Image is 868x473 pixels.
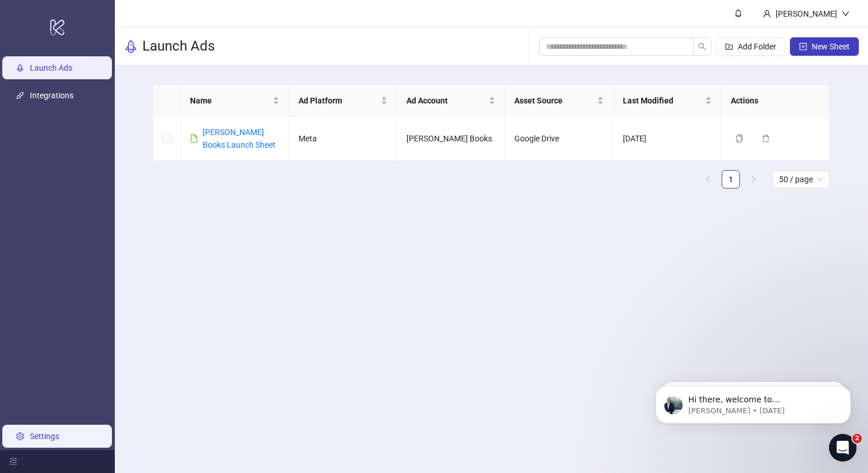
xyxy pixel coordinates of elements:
li: 1 [722,170,740,189]
span: left [704,175,711,182]
span: Name [190,94,270,107]
span: bell [734,9,742,17]
iframe: Intercom live chat [829,434,857,462]
button: Add Folder [716,37,785,56]
th: Actions [722,85,830,117]
span: copy [735,134,743,143]
th: Asset Source [505,85,613,117]
td: Meta [289,117,397,161]
span: down [842,10,850,18]
td: Google Drive [505,117,613,161]
iframe: Intercom notifications message [638,362,868,442]
span: 2 [852,434,862,443]
span: rocket [124,40,138,53]
td: [PERSON_NAME] Books [397,117,505,161]
li: Previous Page [699,170,717,189]
span: delete [762,134,770,143]
a: [PERSON_NAME] Books Launch Sheet [203,128,276,149]
li: Next Page [745,170,763,189]
th: Last Modified [614,85,722,117]
span: Add Folder [738,42,776,51]
span: menu-fold [9,457,17,466]
a: Launch Ads [30,63,72,72]
div: Page Size [772,170,830,189]
th: Ad Platform [289,85,397,117]
span: user [763,10,771,18]
span: plus-square [799,43,807,51]
a: Settings [30,432,59,441]
span: New Sheet [812,42,850,51]
span: Ad Platform [299,94,378,107]
button: New Sheet [790,37,859,56]
span: Ad Account [406,94,486,107]
span: folder-add [725,43,733,51]
button: right [745,170,763,189]
span: Asset Source [514,94,594,107]
th: Name [181,85,289,117]
span: file [190,134,198,143]
div: [PERSON_NAME] [771,7,842,20]
h3: Launch Ads [142,37,215,56]
span: 50 / page [779,171,823,188]
button: left [699,170,717,189]
td: [DATE] [614,117,722,161]
a: 1 [722,171,739,188]
a: Integrations [30,91,73,100]
th: Ad Account [397,85,505,117]
span: right [750,175,757,182]
span: search [698,43,706,51]
span: Last Modified [623,94,703,107]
